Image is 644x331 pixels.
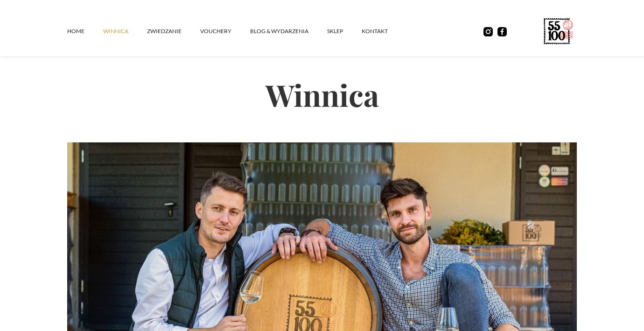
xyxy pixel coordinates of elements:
[327,17,362,45] a: SKLEP
[362,17,406,45] a: kontakt
[67,17,103,45] a: Home
[250,17,327,45] a: Blog & Wydarzenia
[103,17,147,45] a: winnica
[147,17,200,45] a: ZWIEDZANIE
[200,17,250,45] a: vouchery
